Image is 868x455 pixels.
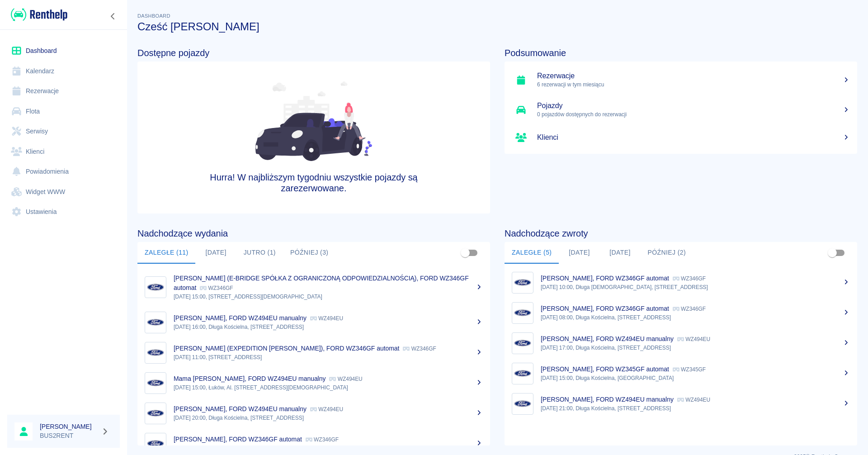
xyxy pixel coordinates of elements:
[457,244,474,261] span: Pokaż przypisane tylko do mnie
[7,182,120,202] a: Widget WWW
[329,376,362,382] p: WZ494EU
[505,95,857,125] a: Pojazdy0 pojazdów dostępnych do rezerwacji
[174,293,483,301] p: [DATE] 15:00, [STREET_ADDRESS][DEMOGRAPHIC_DATA]
[505,328,857,358] a: Image[PERSON_NAME], FORD WZ494EU manualny WZ494EU[DATE] 17:00, Długa Kościelna, [STREET_ADDRESS]
[208,172,420,194] h4: Hurra! W najbliższym tygodniu wszystkie pojazdy są zarezerwowane.
[677,336,710,342] p: WZ494EU
[174,375,325,382] p: Mama [PERSON_NAME], FORD WZ494EU manualny
[541,374,850,382] p: [DATE] 15:00, Długa Kościelna, [GEOGRAPHIC_DATA]
[200,285,233,291] p: WZ346GF
[147,374,164,392] img: Image
[174,314,307,322] p: [PERSON_NAME], FORD WZ494EU manualny
[174,436,302,443] p: [PERSON_NAME], FORD WZ346GF automat
[677,397,710,403] p: WZ494EU
[541,404,850,412] p: [DATE] 21:00, Długa Kościelna, [STREET_ADDRESS]
[147,279,164,296] img: Image
[505,47,857,58] h4: Podsumowanie
[537,71,850,81] h5: Rezerwacje
[537,101,850,110] h5: Pojazdy
[541,335,674,342] p: [PERSON_NAME], FORD WZ494EU manualny
[137,228,490,239] h4: Nadchodzące wydania
[514,304,531,322] img: Image
[174,414,483,422] p: [DATE] 20:00, Długa Kościelna, [STREET_ADDRESS]
[40,431,98,441] p: BUS2RENT
[137,398,490,428] a: Image[PERSON_NAME], FORD WZ494EU manualny WZ494EU[DATE] 20:00, Długa Kościelna, [STREET_ADDRESS]
[7,81,120,101] a: Rezerwacje
[673,275,706,282] p: WZ346GF
[255,81,372,161] img: Fleet
[505,298,857,328] a: Image[PERSON_NAME], FORD WZ346GF automat WZ346GF[DATE] 08:00, Długa Kościelna, [STREET_ADDRESS]
[514,274,531,291] img: Image
[541,283,850,291] p: [DATE] 10:00, Długa [DEMOGRAPHIC_DATA], [STREET_ADDRESS]
[640,242,693,264] button: Później (2)
[147,344,164,361] img: Image
[505,125,857,150] a: Klienci
[137,242,196,264] button: Zaległe (11)
[7,121,120,142] a: Serwisy
[514,395,531,412] img: Image
[174,275,469,291] p: [PERSON_NAME] (E-BRIDGE SPÓŁKA Z OGRANICZONĄ ODPOWIEDZIALNOŚCIĄ), FORD WZ346GF automat
[174,405,307,412] p: [PERSON_NAME], FORD WZ494EU manualny
[174,444,483,452] p: [DATE] 00:00, Łuków, Al. [STREET_ADDRESS][DEMOGRAPHIC_DATA]
[673,306,706,312] p: WZ346GF
[106,10,120,22] button: Zwiń nawigację
[137,368,490,398] a: ImageMama [PERSON_NAME], FORD WZ494EU manualny WZ494EU[DATE] 15:00, Łuków, Al. [STREET_ADDRESS][D...
[137,13,170,19] span: Dashboard
[514,365,531,382] img: Image
[7,61,120,81] a: Kalendarz
[174,345,399,352] p: [PERSON_NAME] (EXPEDITION [PERSON_NAME]), FORD WZ346GF automat
[559,242,599,264] button: [DATE]
[541,365,669,373] p: [PERSON_NAME], FORD WZ345GF automat
[174,384,483,392] p: [DATE] 15:00, Łuków, Al. [STREET_ADDRESS][DEMOGRAPHIC_DATA]
[137,307,490,337] a: Image[PERSON_NAME], FORD WZ494EU manualny WZ494EU[DATE] 16:00, Długa Kościelna, [STREET_ADDRESS]
[541,313,850,322] p: [DATE] 08:00, Długa Kościelna, [STREET_ADDRESS]
[310,315,343,322] p: WZ494EU
[541,275,669,282] p: [PERSON_NAME], FORD WZ346GF automat
[7,41,120,61] a: Dashboard
[403,346,436,352] p: WZ346GF
[196,242,236,264] button: [DATE]
[541,344,850,352] p: [DATE] 17:00, Długa Kościelna, [STREET_ADDRESS]
[599,242,640,264] button: [DATE]
[283,242,336,264] button: Później (3)
[824,244,841,261] span: Pokaż przypisane tylko do mnie
[174,353,483,361] p: [DATE] 11:00, [STREET_ADDRESS]
[310,406,343,412] p: WZ494EU
[137,47,490,58] h4: Dostępne pojazdy
[537,110,850,118] p: 0 pojazdów dostępnych do rezerwacji
[7,202,120,222] a: Ustawienia
[147,405,164,422] img: Image
[137,337,490,368] a: Image[PERSON_NAME] (EXPEDITION [PERSON_NAME]), FORD WZ346GF automat WZ346GF[DATE] 11:00, [STREET_...
[7,142,120,162] a: Klienci
[505,389,857,419] a: Image[PERSON_NAME], FORD WZ494EU manualny WZ494EU[DATE] 21:00, Długa Kościelna, [STREET_ADDRESS]
[541,396,674,403] p: [PERSON_NAME], FORD WZ494EU manualny
[505,65,857,95] a: Rezerwacje6 rezerwacji w tym miesiącu
[40,422,98,431] h6: [PERSON_NAME]
[514,335,531,352] img: Image
[137,267,490,307] a: Image[PERSON_NAME] (E-BRIDGE SPÓŁKA Z OGRANICZONĄ ODPOWIEDZIALNOŚCIĄ), FORD WZ346GF automat WZ346...
[537,81,850,89] p: 6 rezerwacji w tym miesiącu
[147,435,164,452] img: Image
[673,366,706,373] p: WZ345GF
[505,267,857,298] a: Image[PERSON_NAME], FORD WZ346GF automat WZ346GF[DATE] 10:00, Długa [DEMOGRAPHIC_DATA], [STREET_A...
[137,20,857,33] h3: Cześć [PERSON_NAME]
[7,161,120,182] a: Powiadomienia
[505,358,857,389] a: Image[PERSON_NAME], FORD WZ345GF automat WZ345GF[DATE] 15:00, Długa Kościelna, [GEOGRAPHIC_DATA]
[7,101,120,122] a: Flota
[11,7,67,22] img: Renthelp logo
[541,305,669,312] p: [PERSON_NAME], FORD WZ346GF automat
[505,228,857,239] h4: Nadchodzące zwroty
[537,133,850,142] h5: Klienci
[505,242,559,264] button: Zaległe (5)
[7,7,67,22] a: Renthelp logo
[174,323,483,331] p: [DATE] 16:00, Długa Kościelna, [STREET_ADDRESS]
[147,314,164,331] img: Image
[236,242,283,264] button: Jutro (1)
[306,436,339,443] p: WZ346GF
